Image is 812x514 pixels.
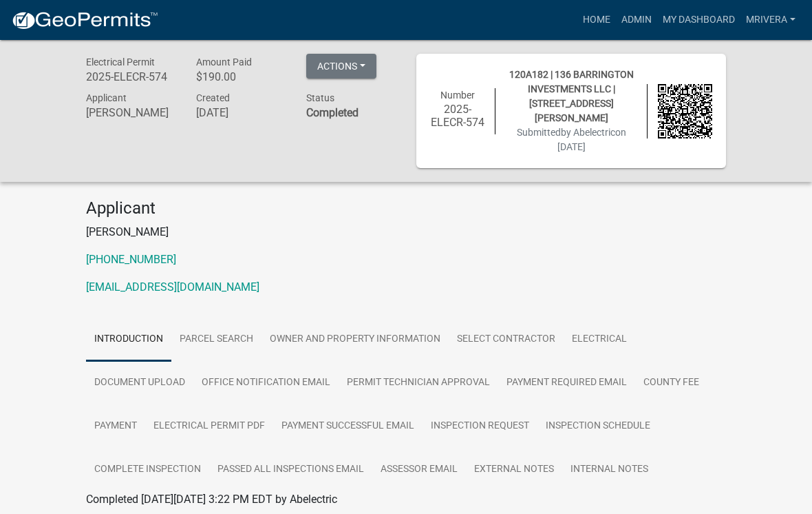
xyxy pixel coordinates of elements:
span: Amount Paid [196,56,252,68]
a: Assessor Email [372,448,466,492]
a: Introduction [86,318,171,362]
span: Created [196,92,230,103]
a: [PHONE_NUMBER] [86,253,176,266]
img: QR code [658,84,712,138]
span: Completed [DATE][DATE] 3:22 PM EDT by Abelectric [86,493,337,506]
a: [EMAIL_ADDRESS][DOMAIN_NAME] [86,280,259,294]
a: Parcel search [171,318,261,362]
h6: [PERSON_NAME] [86,106,175,119]
span: Electrical Permit [86,56,155,68]
a: Electrical [564,318,635,362]
a: Inspection Schedule [537,404,659,449]
a: Complete Inspection [86,448,209,492]
a: External Notes [466,448,562,492]
a: mrivera [740,7,801,33]
h6: 2025-ELECR-574 [430,103,484,129]
h4: Applicant [86,198,726,218]
a: Electrical Permit PDF [145,404,273,449]
p: [PERSON_NAME] [86,224,726,240]
span: Submitted on [DATE] [517,127,626,152]
a: Internal Notes [562,448,656,492]
a: Admin [616,7,657,33]
span: Applicant [86,92,127,103]
a: My Dashboard [657,7,740,33]
button: Actions [306,54,376,79]
a: Payment Required Email [498,361,635,405]
a: Document Upload [86,361,193,405]
a: County Fee [635,361,707,405]
a: Office Notification Email [193,361,339,405]
strong: Completed [306,106,359,119]
a: Owner and Property Information [261,318,449,362]
h6: [DATE] [196,106,286,119]
a: Select contractor [449,318,564,362]
a: Inspection Request [423,404,537,449]
span: 120A182 | 136 BARRINGTON INVESTMENTS LLC | [STREET_ADDRESS][PERSON_NAME] [509,69,634,123]
a: Permit Technician Approval [339,361,498,405]
a: Home [577,7,616,33]
span: by Abelectric [561,127,615,138]
a: Payment Successful Email [273,404,423,449]
h6: $190.00 [196,70,286,83]
h6: 2025-ELECR-574 [86,70,175,83]
span: Number [440,90,475,101]
a: Passed All Inspections Email [209,448,372,492]
a: Payment [86,404,145,449]
span: Status [306,92,334,103]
